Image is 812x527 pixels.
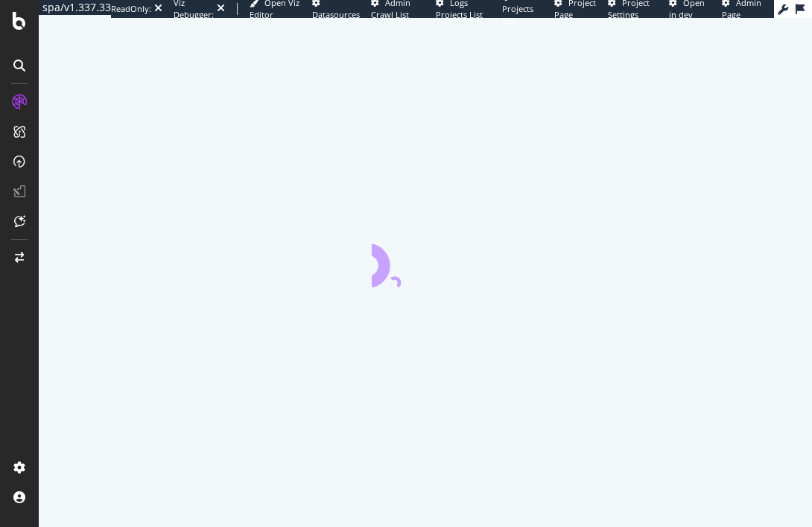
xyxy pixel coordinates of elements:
span: Datasources [312,9,360,20]
div: animation [372,234,479,287]
div: ReadOnly: [111,3,151,15]
span: Projects List [502,3,533,26]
